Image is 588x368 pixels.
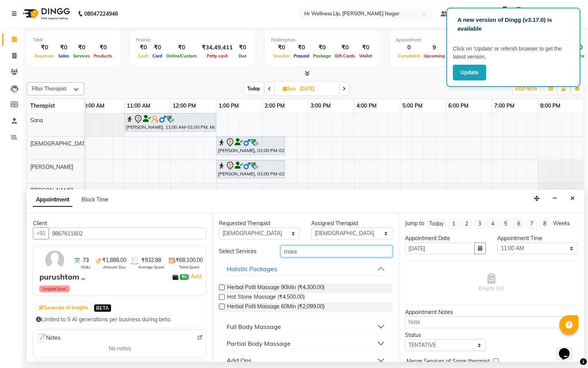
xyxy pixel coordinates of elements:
[492,100,516,111] a: 7:00 PM
[527,219,537,228] li: 7
[82,196,108,203] span: Block Time
[405,219,424,227] div: Jump to
[33,219,206,227] div: Client
[227,339,291,348] div: Partial Body Massage
[20,3,72,25] img: logo
[39,271,85,283] div: purushtom ..
[512,7,525,20] img: Monali
[217,100,241,111] a: 1:00 PM
[141,256,161,264] span: ₹932.88
[227,264,277,273] div: Holistic Packages
[32,85,67,92] span: Filter Therapist
[164,53,199,59] span: Online/Custom
[39,286,70,292] span: Unpaid Dues
[292,53,311,59] span: Prepaid
[199,43,236,52] div: ₹34,49,411
[33,53,56,59] span: Expenses
[30,164,73,170] span: [PERSON_NAME]
[36,316,203,324] div: Limited to 5 AI generations per business during beta.
[217,138,284,154] div: [PERSON_NAME], 01:00 PM-02:30 PM, Massage 60 Min
[422,43,447,52] div: 9
[405,242,475,254] input: yyyy-mm-dd
[125,114,215,131] div: [PERSON_NAME], 11:00 AM-01:00 PM, Massage 90 Min
[540,219,550,228] li: 8
[103,264,126,270] span: Amount Due
[405,331,486,339] div: Status
[171,100,198,111] a: 12:00 PM
[405,234,486,242] div: Appointment Date
[567,193,578,204] button: Close
[503,7,507,12] span: 7
[56,53,71,59] span: Sales
[333,53,357,59] span: Gift Cards
[71,43,92,52] div: ₹0
[407,357,490,367] span: Merge Services of Same therapist
[396,43,422,52] div: 0
[176,256,203,264] span: ₹68,100.00
[92,43,114,52] div: ₹0
[311,219,392,227] div: Assigned Therapist
[33,43,56,52] div: ₹0
[92,53,114,59] span: Products
[79,100,106,111] a: 10:00 AM
[138,264,164,270] span: Average Spent
[513,83,539,94] button: ADD NEW
[396,53,422,59] span: Completed
[33,227,49,239] button: +91
[30,140,90,147] span: [DEMOGRAPHIC_DATA]
[150,53,164,59] span: Card
[222,320,389,334] button: Full Body Massage
[136,43,150,52] div: ₹0
[475,219,485,228] li: 3
[222,337,389,350] button: Partial Body Massage
[453,45,574,61] p: Click on ‘Update’ or refersh browser to get the latest version.
[244,83,263,95] span: Today
[333,43,357,52] div: ₹0
[227,283,325,293] span: Herbal Potli Massage 90Min (₹4,300.00)
[237,53,248,59] span: Due
[488,219,498,228] li: 4
[84,3,118,25] b: 08047224946
[180,274,188,280] span: ₹0
[109,345,131,353] span: No notes
[457,16,569,33] p: A new version of Dingg (v3.17.0) is available
[311,43,333,52] div: ₹0
[164,43,199,52] div: ₹0
[227,293,305,303] span: Hot Stone Massage (₹4,500.00)
[189,272,203,281] a: Add
[222,353,389,367] button: Add Ons
[357,43,374,52] div: ₹0
[83,256,89,264] span: 73
[102,256,126,264] span: ₹1,888.00
[217,161,284,177] div: [PERSON_NAME], 01:00 PM-02:30 PM, Massage 60 Min
[49,227,206,239] input: Search by Name/Mobile/Email/Code
[446,100,470,111] a: 6:00 PM
[297,83,336,95] input: 2025-09-07
[292,43,311,52] div: ₹0
[136,37,249,43] div: Finance
[33,37,114,43] div: Total
[227,322,281,331] div: Full Body Massage
[479,273,504,293] span: Empty list
[37,303,90,313] button: Generate AI Insights
[205,53,230,59] span: Petty cash
[150,43,164,52] div: ₹0
[179,264,199,270] span: Total Spent
[514,219,524,228] li: 6
[281,86,297,92] span: Sun
[400,100,425,111] a: 5:00 PM
[309,100,333,111] a: 3:00 PM
[271,53,292,59] span: Voucher
[449,219,459,228] li: 1
[556,337,580,360] iframe: chat widget
[30,187,73,194] span: [PERSON_NAME]
[71,53,92,59] span: Services
[227,356,252,365] div: Add Ons
[271,43,292,52] div: ₹0
[36,333,60,343] span: Notes
[422,53,447,59] span: Upcoming
[501,219,511,228] li: 5
[94,304,111,312] span: BETA
[227,303,325,312] span: Herbal Potli Massage 60Min (₹2,099.00)
[213,247,275,255] div: Select Services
